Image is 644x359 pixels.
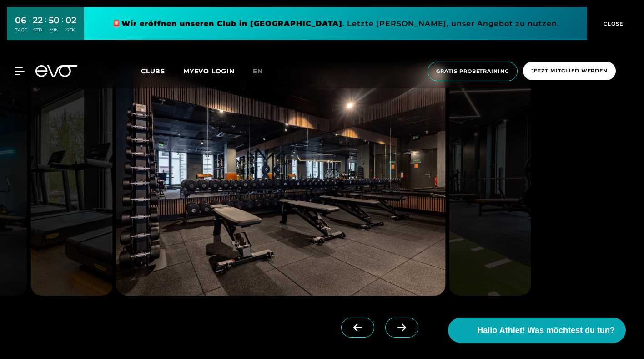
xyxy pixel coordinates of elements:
div: : [62,15,63,39]
div: 22 [33,14,43,27]
div: 02 [65,14,76,27]
div: SEK [65,27,76,33]
div: 06 [15,14,27,27]
div: MIN [49,27,60,33]
span: Hallo Athlet! Was möchtest du tun? [477,324,615,337]
a: Jetzt Mitglied werden [520,62,619,81]
span: en [253,67,263,75]
img: evofitness [116,66,445,296]
img: evofitness [30,66,113,296]
div: TAGE [15,27,27,33]
div: : [29,15,30,39]
img: evofitness [449,66,531,296]
span: CLOSE [601,20,624,28]
span: Jetzt Mitglied werden [531,67,608,75]
div: : [45,15,46,39]
a: Gratis Probetraining [425,62,520,81]
button: Hallo Athlet! Was möchtest du tun? [448,318,626,343]
button: CLOSE [587,7,637,40]
div: 50 [49,14,60,27]
span: Gratis Probetraining [436,67,509,75]
a: MYEVO LOGIN [183,67,235,75]
span: Clubs [141,67,165,75]
a: Clubs [141,67,183,75]
div: STD [33,27,43,33]
a: en [253,66,274,77]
